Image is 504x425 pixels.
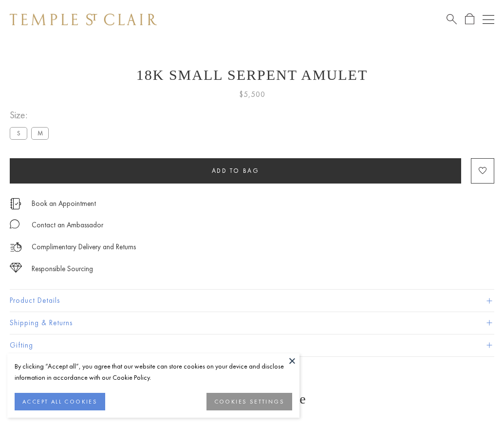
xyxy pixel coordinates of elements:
p: Complimentary Delivery and Returns [32,241,136,253]
span: Size: [10,107,53,123]
img: icon_appointment.svg [10,198,21,209]
img: MessageIcon-01_2.svg [10,219,19,229]
button: Gifting [10,334,494,356]
button: ACCEPT ALL COOKIES [15,393,105,410]
div: Responsible Sourcing [32,263,93,275]
a: Open Shopping Bag [465,13,474,25]
a: Search [447,13,457,25]
button: Product Details [10,290,494,312]
div: Contact an Ambassador [32,219,103,231]
label: M [31,127,49,139]
button: Open navigation [483,14,494,25]
img: icon_sourcing.svg [10,263,22,273]
button: Add to bag [10,158,461,184]
button: COOKIES SETTINGS [206,393,292,410]
img: Temple St. Clair [10,14,157,25]
img: icon_delivery.svg [10,241,22,253]
div: By clicking “Accept all”, you agree that our website can store cookies on your device and disclos... [15,361,292,383]
span: Add to bag [212,166,260,175]
span: $5,500 [239,88,265,101]
label: S [10,127,27,139]
a: Book an Appointment [32,198,96,209]
h1: 18K Small Serpent Amulet [10,67,494,83]
button: Shipping & Returns [10,312,494,334]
